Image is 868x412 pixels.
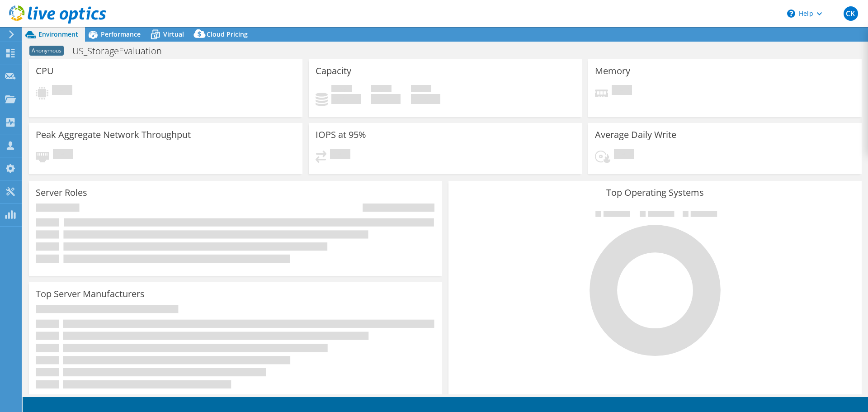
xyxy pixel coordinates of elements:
h3: Memory [595,66,630,76]
span: Total [411,85,431,94]
span: Free [371,85,392,94]
span: Pending [614,149,634,161]
span: Pending [52,85,72,97]
span: Virtual [163,30,184,38]
h3: Peak Aggregate Network Throughput [36,130,191,140]
h1: US_StorageEvaluation [68,46,176,56]
h3: Average Daily Write [595,130,676,140]
span: Cloud Pricing [207,30,248,38]
span: Performance [101,30,141,38]
span: Used [331,85,352,94]
h4: 0 GiB [411,94,440,104]
span: Environment [38,30,78,38]
span: Pending [612,85,632,97]
h4: 0 GiB [371,94,401,104]
h3: Top Server Manufacturers [36,289,145,299]
h3: Capacity [316,66,351,76]
svg: \n [787,9,795,18]
h3: Top Operating Systems [455,188,855,198]
h3: IOPS at 95% [316,130,366,140]
h4: 0 GiB [331,94,361,104]
span: Pending [53,149,73,161]
h3: Server Roles [36,188,87,198]
span: CK [844,6,858,21]
h3: CPU [36,66,54,76]
span: Pending [330,149,350,161]
span: Anonymous [29,46,64,56]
